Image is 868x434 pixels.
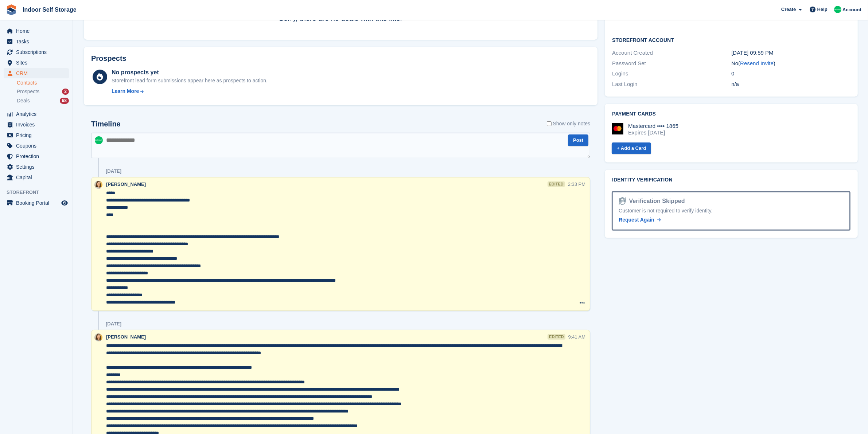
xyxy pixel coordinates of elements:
a: Deals 68 [17,97,69,105]
div: No prospects yet [112,68,268,77]
span: Booking Portal [16,198,60,208]
span: Invoices [16,120,60,130]
span: Protection [16,151,60,161]
a: menu [4,141,69,151]
a: menu [4,151,69,161]
a: menu [4,26,69,36]
span: Storefront [7,189,73,196]
a: menu [4,109,69,119]
h2: Identity verification [612,177,851,183]
img: Emma Higgins [94,181,102,189]
span: Create [781,6,796,13]
a: Resend Invite [740,60,774,66]
div: 2 [62,89,69,95]
div: Account Created [612,49,731,57]
div: Expires [DATE] [628,129,678,136]
a: menu [4,68,69,78]
div: 0 [731,70,851,78]
span: [PERSON_NAME] [106,181,146,187]
div: [DATE] [106,321,121,327]
span: Account [842,6,861,13]
span: Deals [17,97,30,104]
a: menu [4,172,69,183]
span: Request Again [619,217,654,223]
span: Capital [16,172,60,183]
a: Indoor Self Storage [20,4,79,16]
div: No [731,59,851,68]
a: menu [4,198,69,208]
div: Storefront lead form submissions appear here as prospects to action. [112,77,268,85]
span: Analytics [16,109,60,119]
a: Request Again [619,216,661,224]
div: [DATE] [106,168,121,174]
div: [DATE] 09:59 PM [731,49,851,57]
span: Coupons [16,141,60,151]
h2: Storefront Account [612,36,851,43]
div: 9:41 AM [568,333,586,340]
span: CRM [16,68,60,78]
a: menu [4,47,69,57]
a: + Add a Card [612,142,651,155]
div: Password Set [612,59,731,68]
h2: Timeline [91,120,121,128]
span: Tasks [16,36,60,47]
span: Sorry, there are no deals with this filter [279,14,403,22]
h2: Prospects [91,54,126,63]
span: [PERSON_NAME] [106,334,146,340]
div: Logins [612,70,731,78]
span: Sites [16,58,60,68]
img: Identity Verification Ready [619,197,626,205]
div: edited [548,181,565,187]
input: Show only notes [547,120,552,128]
span: Pricing [16,130,60,140]
span: Settings [16,162,60,172]
img: Emma Higgins [94,333,102,341]
div: 68 [60,98,69,104]
a: menu [4,120,69,130]
a: Learn More [112,87,268,95]
img: Mastercard Logo [612,123,623,134]
a: menu [4,162,69,172]
div: Verification Skipped [626,197,685,206]
div: Mastercard •••• 1865 [628,123,678,129]
a: menu [4,130,69,140]
span: Help [817,6,828,13]
a: Preview store [60,199,69,207]
a: menu [4,58,69,68]
span: Subscriptions [16,47,60,57]
img: Helen Nicholls [834,6,841,13]
div: 2:33 PM [568,181,585,188]
a: Contacts [17,79,69,86]
div: edited [548,334,565,340]
a: Prospects 2 [17,88,69,95]
button: Post [568,134,588,146]
div: Last Login [612,80,731,89]
div: Learn More [112,87,139,95]
div: n/a [731,80,851,89]
span: ( ) [738,60,775,66]
span: Prospects [17,88,39,95]
label: Show only notes [547,120,591,128]
a: menu [4,36,69,47]
span: Home [16,26,60,36]
h2: Payment cards [612,111,851,117]
img: stora-icon-8386f47178a22dfd0bd8f6a31ec36ba5ce8667c1dd55bd0f319d3a0aa187defe.svg [6,4,17,15]
img: Helen Nicholls [95,136,103,144]
div: Customer is not required to verify identity. [619,207,844,215]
